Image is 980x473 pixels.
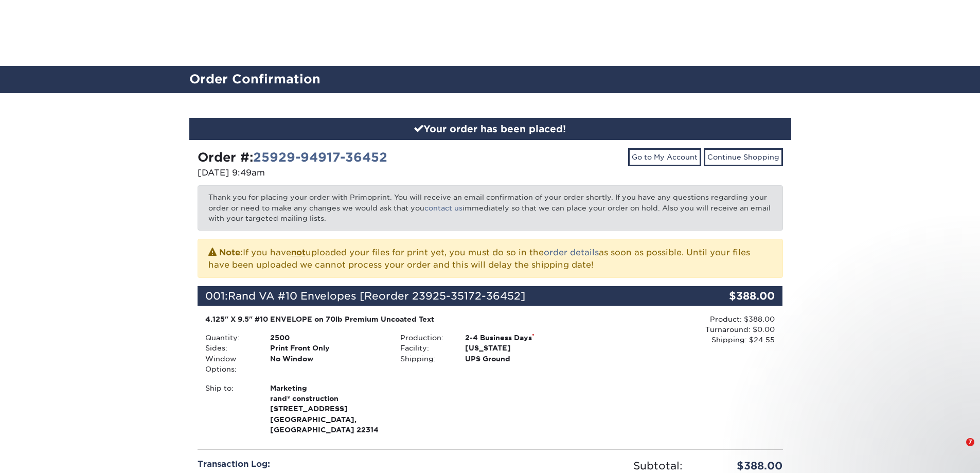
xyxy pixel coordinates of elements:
[198,332,262,343] div: Quantity:
[628,148,701,166] a: Go to My Account
[262,332,393,343] div: 2500
[198,185,783,230] p: Thank you for placing your order with Primoprint. You will receive an email confirmation of your ...
[262,343,393,353] div: Print Front Only
[253,150,387,165] a: 25929-94917-36452
[457,354,587,364] div: UPS Ground
[291,248,306,257] b: not
[182,70,799,89] h2: Order Confirmation
[270,393,385,404] span: rand* construction
[393,343,457,353] div: Facility:
[685,286,783,306] div: $388.00
[198,150,387,165] strong: Order #:
[198,458,483,470] div: Transaction Log:
[198,354,262,375] div: Window Options:
[262,354,393,375] div: No Window
[457,343,587,353] div: [US_STATE]
[198,383,262,435] div: Ship to:
[270,383,385,434] strong: [GEOGRAPHIC_DATA], [GEOGRAPHIC_DATA] 22314
[945,438,970,463] iframe: Intercom live chat
[270,404,385,414] span: [STREET_ADDRESS]
[208,246,772,271] p: If you have uploaded your files for print yet, you must do so in the as soon as possible. Until y...
[587,314,775,345] div: Product: $388.00 Turnaround: $0.00 Shipping: $24.55
[393,354,457,364] div: Shipping:
[228,290,525,302] span: Rand VA #10 Envelopes [Reorder 23925-35172-36452]
[198,167,483,179] p: [DATE] 9:49am
[198,286,685,306] div: 001:
[205,314,580,324] div: 4.125" X 9.5" #10 ENVELOPE on 70lb Premium Uncoated Text
[189,118,791,141] div: Your order has been placed!
[457,332,587,343] div: 2-4 Business Days
[270,383,385,393] span: Marketing
[219,248,243,257] strong: Note:
[393,332,457,343] div: Production:
[198,343,262,353] div: Sides:
[424,204,462,212] a: contact us
[966,438,974,446] span: 7
[544,248,599,257] a: order details
[704,148,783,166] a: Continue Shopping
